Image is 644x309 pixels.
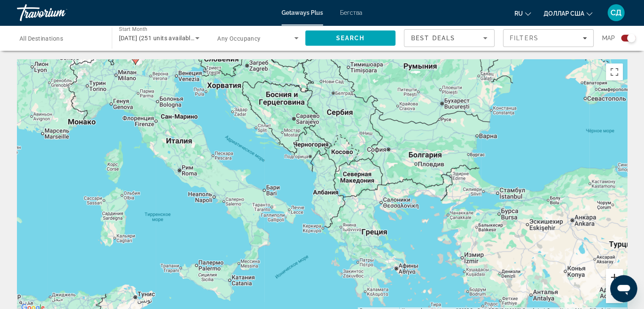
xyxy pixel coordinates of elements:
[19,35,63,42] span: All Destinations
[340,9,362,16] a: Бегства
[217,35,261,42] span: Any Occupancy
[514,7,531,19] button: Изменить язык
[544,7,592,19] button: Изменить валюту
[602,32,615,44] span: Map
[610,275,637,302] iframe: Кнопка запуска окна обмена сообщениями
[605,4,627,22] button: Меню пользователя
[606,269,623,286] button: Увеличить
[510,35,539,41] span: Filters
[411,35,455,41] span: Best Deals
[611,8,622,17] font: СД
[119,35,196,41] span: [DATE] (251 units available)
[336,35,365,41] span: Search
[606,286,623,303] button: Уменьшить
[514,10,523,17] font: ru
[305,30,396,46] button: Search
[119,26,147,32] span: Start Month
[544,10,584,17] font: доллар США
[606,63,623,80] button: Включить полноэкранный режим
[411,33,487,43] mat-select: Sort by
[503,29,594,47] button: Filters
[17,2,102,24] a: Травориум
[19,33,101,44] input: Select destination
[282,9,323,16] a: Getaways Plus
